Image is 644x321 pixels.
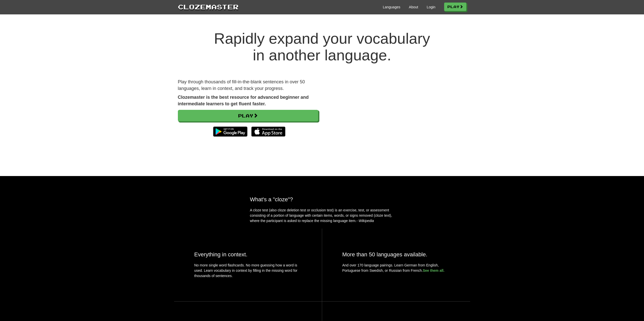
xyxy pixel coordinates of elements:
a: About [409,5,418,10]
strong: Clozemaster is the best resource for advanced beginner and intermediate learners to get fluent fa... [178,95,309,106]
h2: Everything in context. [194,251,302,258]
p: A cloze test (also cloze deletion test or occlusion test) is an exercise, test, or assessment con... [250,208,394,224]
a: Clozemaster [178,2,239,11]
a: Languages [383,5,400,10]
p: No more single word flashcards. No more guessing how a word is used. Learn vocabulary in context ... [194,263,302,281]
p: And over 170 language pairings. Learn German from English, Portuguese from Swedish, or Russian fr... [342,263,450,273]
a: Play [178,110,318,121]
h2: More than 50 languages available. [342,251,450,258]
h2: What's a "cloze"? [250,196,394,203]
em: - Wikipedia [357,219,374,223]
a: Login [427,5,435,10]
img: Download_on_the_App_Store_Badge_US-UK_135x40-25178aeef6eb6b83b96f5f2d004eda3bffbb37122de64afbaef7... [251,127,285,137]
img: Get it on Google Play [211,124,250,139]
p: Play through thousands of fill-in-the-blank sentences in over 50 languages, learn in context, and... [178,79,318,92]
a: See them all. [423,268,445,273]
a: Play [444,3,466,11]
